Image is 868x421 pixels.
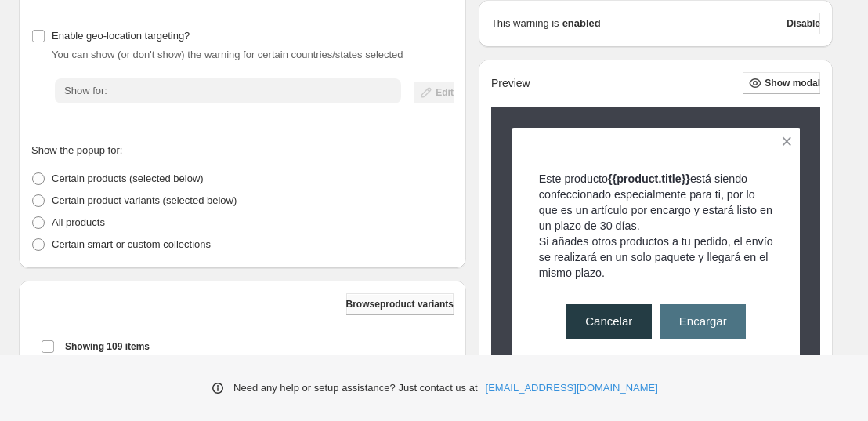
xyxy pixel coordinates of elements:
span: Browse product variants [346,298,454,310]
button: Disable [787,13,820,34]
button: Cancelar [566,304,652,339]
p: Si añades otros productos a tu pedido, el envío se realizará en un solo paquete y llegará en el m... [539,234,773,281]
button: Browseproduct variants [346,293,454,315]
h2: Preview [491,77,530,90]
span: Show modal [765,77,820,89]
p: This warning is [491,16,559,31]
button: Encargar [660,304,746,339]
span: You can show (or don't show) the warning for certain countries/states selected [52,49,403,60]
button: Show modal [743,72,820,94]
strong: {{product.title}} [608,172,690,185]
p: All products [52,215,105,230]
a: [EMAIL_ADDRESS][DOMAIN_NAME] [486,380,658,396]
span: Show for: [64,85,107,96]
strong: enabled [562,16,601,31]
p: Certain smart or custom collections [52,237,211,252]
span: Certain products (selected below) [52,172,204,184]
span: Showing 109 items [65,340,150,353]
span: Show the popup for: [31,144,122,156]
p: Este producto está siendo confeccionado especialmente para ti, por lo que es un artículo por enca... [539,171,773,234]
span: Disable [787,17,820,30]
span: Enable geo-location targeting? [52,30,190,42]
span: Certain product variants (selected below) [52,194,237,206]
